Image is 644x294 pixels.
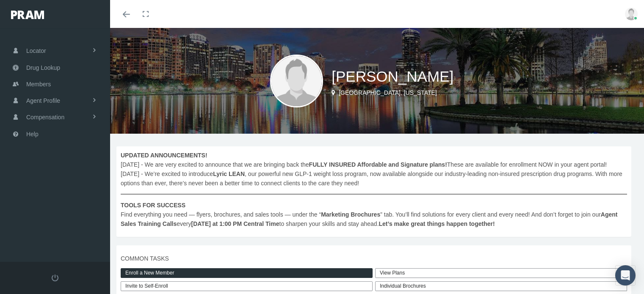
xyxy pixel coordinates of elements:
[121,152,207,159] b: UPDATED ANNOUNCEMENTS!
[379,220,495,227] b: Let’s make great things happen together!
[26,109,64,125] span: Compensation
[26,60,60,76] span: Drug Lookup
[121,268,373,278] a: Enroll a New Member
[26,43,46,59] span: Locator
[191,220,279,227] b: [DATE] at 1:00 PM Central Time
[321,211,380,218] b: Marketing Brochures
[121,281,373,291] a: Invite to Self-Enroll
[309,161,447,168] b: FULLY INSURED Affordable and Signature plans!
[121,151,627,228] span: [DATE] - We are very excited to announce that we are bringing back the These are available for en...
[26,76,51,92] span: Members
[375,268,627,278] a: View Plans
[625,8,638,20] img: user-placeholder.jpg
[270,55,323,107] img: user-placeholder.jpg
[121,211,618,227] b: Agent Sales Training Calls
[26,93,60,109] span: Agent Profile
[11,11,44,19] img: PRAM_20_x_78.png
[375,281,627,291] div: Individual Brochures
[121,202,185,209] b: TOOLS FOR SUCCESS
[615,265,636,286] div: Open Intercom Messenger
[121,254,627,263] span: COMMON TASKS
[339,89,437,96] span: [GEOGRAPHIC_DATA], [US_STATE]
[213,170,245,177] b: Lyric LEAN
[26,126,39,142] span: Help
[332,68,453,85] span: [PERSON_NAME]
